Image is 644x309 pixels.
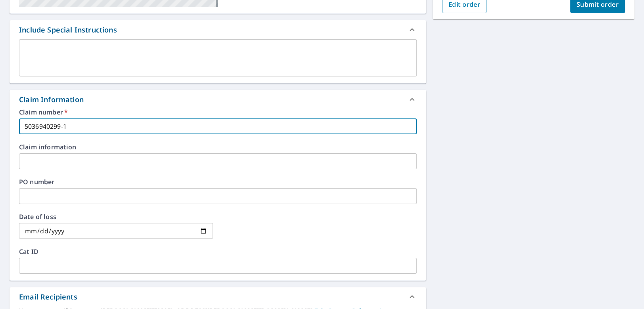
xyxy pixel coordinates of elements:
[19,94,84,105] div: Claim Information
[19,25,117,35] div: Include Special Instructions
[19,179,417,185] label: PO number
[10,287,426,306] div: Email Recipients
[10,90,426,109] div: Claim Information
[19,214,213,220] label: Date of loss
[10,20,426,39] div: Include Special Instructions
[19,248,417,255] label: Cat ID
[19,292,77,302] div: Email Recipients
[19,109,417,115] label: Claim number
[19,144,417,150] label: Claim information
